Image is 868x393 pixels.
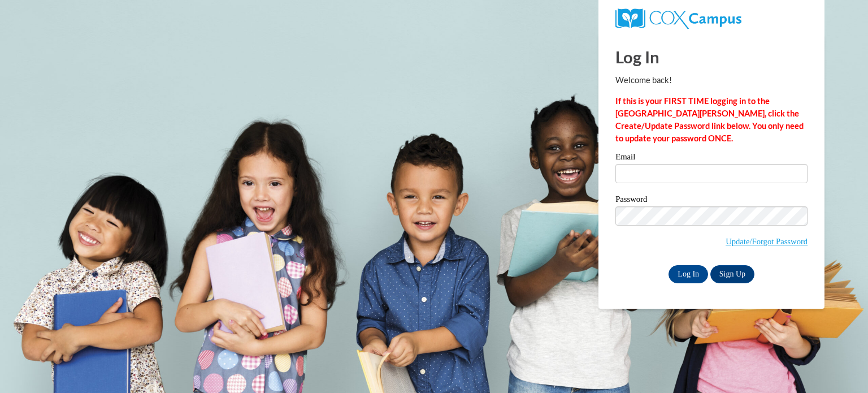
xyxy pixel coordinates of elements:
[615,153,808,164] label: Email
[710,265,754,283] a: Sign Up
[726,237,808,246] a: Update/Forgot Password
[615,8,741,29] img: COX Campus
[615,13,741,23] a: COX Campus
[615,74,808,87] p: Welcome back!
[669,265,708,283] input: Log In
[615,45,808,68] h1: Log In
[615,195,808,206] label: Password
[615,96,804,143] strong: If this is your FIRST TIME logging in to the [GEOGRAPHIC_DATA][PERSON_NAME], click the Create/Upd...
